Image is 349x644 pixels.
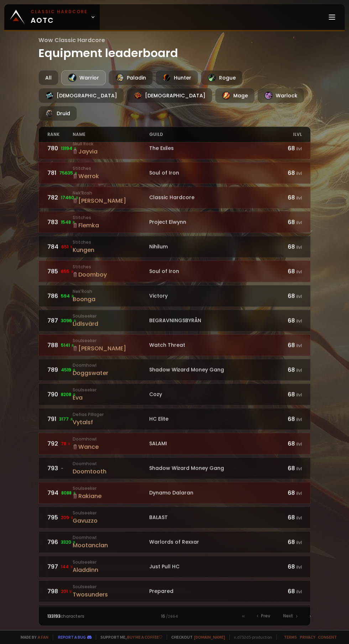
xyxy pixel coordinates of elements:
div: [PERSON_NAME] [73,196,149,205]
small: Soulseeker [73,313,149,319]
div: 784 [47,242,73,251]
div: 68 [276,414,302,423]
div: Nihilum [149,243,276,250]
small: Soulseeker [73,387,149,393]
div: 788 [47,341,73,349]
div: 783 [47,218,73,226]
div: 781 [47,168,73,177]
div: 798 [47,587,73,596]
div: The Exiles [149,144,276,152]
div: Vytalsf [73,418,149,426]
small: ilvl [296,564,302,570]
a: 7894519 DoomhowlDoggswaterShadow Wizard Money Gang68 ilvl [38,359,311,380]
span: 8088 [61,490,77,496]
div: [DEMOGRAPHIC_DATA] [38,88,124,103]
a: Classic HardcoreAOTC [4,4,100,30]
div: 792 [47,439,73,448]
span: 1548 [61,219,76,225]
h1: Equipment leaderboard [38,36,311,62]
div: Lidlsvärd [73,319,149,328]
small: Classic Hardcore [31,9,88,15]
div: [DEMOGRAPHIC_DATA] [127,88,212,103]
a: 798201 SoulseekerTwosundersPrepared68 ilvl [38,580,311,602]
div: 796 [47,537,73,546]
span: Checkout [167,634,225,640]
div: 68 [276,144,302,153]
div: 780 [47,144,73,153]
span: 13194 [61,145,77,152]
div: Mootanclan [73,541,149,550]
small: Soulseeker [73,583,149,590]
div: Wance [73,442,149,451]
small: ilvl [296,318,302,324]
div: 794 [47,488,73,497]
a: 785655 StitchesDoomboySoul of Iron68 ilvl [38,260,311,282]
div: Boonga [73,295,149,303]
div: 68 [276,537,302,546]
a: 7963320 DoomhowlMootanclanWarlords of Rexxar68 ilvl [38,531,311,553]
a: 795209 SoulseekerGavuzzoBALAST68 ilvl [38,506,311,528]
span: Wow Classic Hardcore [38,36,311,45]
div: Mage [215,88,255,103]
a: 786594 Nek'RoshBoongaVictory68 ilvl [38,285,311,307]
span: 4519 [61,367,76,373]
small: ilvl [296,170,302,176]
small: ilvl [296,416,302,422]
div: 68 [276,316,302,325]
div: 68 [276,488,302,497]
span: Made by [16,634,48,640]
small: ilvl [296,588,302,594]
span: AOTC [31,9,88,26]
div: Dynamo Dalaran [149,489,276,496]
a: 7873096 SoulseekerLidlsvärdBEGRAVNINGSBYRÅN68 ilvl [38,310,311,331]
div: 790 [47,390,73,399]
div: Just Pull HC [149,563,276,570]
a: Privacy [300,634,315,640]
span: 209 [61,514,74,521]
small: Soulseeker [73,559,149,565]
span: 655 [61,268,74,275]
div: Aladdinn [73,565,149,574]
a: 7948088 SoulseekerRakianeDynamo Dalaran68 ilvl [38,482,311,504]
div: 795 [47,513,73,522]
small: ilvl [296,367,302,373]
span: Next [283,613,293,619]
small: Stitches [73,239,149,245]
small: ilvl [296,465,302,471]
a: 7908208 SoulseekerEvaCozy68 ilvl [38,383,311,405]
span: Prev [261,613,270,619]
span: 3177 [59,416,74,422]
small: Doomhowl [73,362,149,368]
div: Eva [73,393,149,402]
small: ilvl [296,342,302,348]
small: Nek'Rosh [73,288,149,295]
small: Stitches [73,214,149,221]
div: [PERSON_NAME] [73,344,149,353]
small: ilvl [296,490,302,496]
div: guild [149,127,276,142]
span: v. d752d5 - production [229,634,272,640]
div: 797 [47,562,73,571]
div: 68 [276,267,302,276]
div: Kungen [73,245,149,254]
small: Doomhowl [73,460,149,467]
small: ilvl [296,145,302,152]
a: 784651 StitchesKungenNihilum68 ilvl [38,236,311,257]
div: 793 [47,464,73,472]
div: Cozy [149,390,276,398]
div: Doggswater [73,368,149,377]
div: ilvl [276,127,302,142]
div: 68 [276,168,302,177]
div: Soul of Iron [149,267,276,275]
div: Flemka [73,221,149,230]
div: Paladin [109,70,153,85]
div: Prepared [149,587,276,595]
a: 7831548 StitchesFlemkaProject Elwynn68 ilvl [38,211,311,233]
div: 68 [276,464,302,472]
small: ilvl [296,219,302,225]
span: 8208 [61,391,76,398]
div: All [38,70,58,85]
small: Soulseeker [73,337,149,344]
span: Support me, [96,634,162,640]
a: 797144 SoulseekerAladdinnJust Pull HC68 ilvl [38,556,311,577]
